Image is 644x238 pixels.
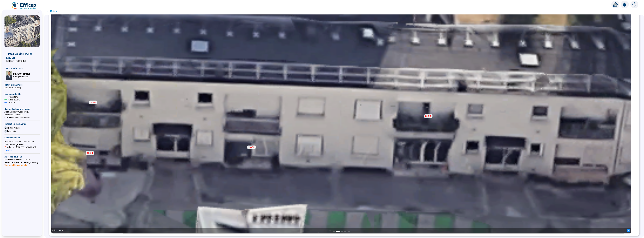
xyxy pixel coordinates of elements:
span: Cible : 19.5 °C [8,98,20,101]
span: double-left [38,12,40,14]
span: ← Retour [47,9,58,13]
span: Exctinction chauffage : -- [4,113,40,116]
button: voir plus [4,149,12,152]
span: 3 [4,130,7,133]
span: Mon confort cible [4,93,40,96]
span: download [628,229,630,231]
button: 5 [348,231,350,232]
span: Mon interlocuteur [6,67,38,70]
span: C face ouest [52,229,63,233]
span: Voir mes bilans annuels [4,162,27,166]
span: batiments [7,130,16,133]
button: 1 [333,231,335,232]
img: alerts [631,1,638,8]
button: 4 [344,231,346,232]
button: 3 [341,231,343,232]
strong: 26.4°C [248,146,254,148]
span: Contexte du site [4,136,40,139]
span: Allumage chauffage : [DATE] [4,110,40,113]
span: 2 [4,126,7,129]
img: Chargé d'affaires [6,71,12,80]
span: Installation d'Efficap : 02-2025 [4,158,40,161]
span: Saison de chauffe en cours [4,108,40,110]
span: circuits régulés [7,126,20,129]
img: efficap energie logo [11,2,37,10]
strong: 26.0°C [425,115,431,117]
span: [PERSON_NAME] [13,72,30,75]
span: Maxi : 20 °C [8,96,18,98]
div: En date de S24/25 – Paris Nation Informations générales : 📍 Adresse : [STREET_ADDRESS]... [4,140,40,152]
strong: 27.3°C [90,101,96,103]
span: [PERSON_NAME] [4,86,40,89]
strong: 26.5°C [87,152,93,154]
img: alerts [621,1,629,8]
span: Référent Chauffage [4,83,40,86]
span: home [613,2,618,7]
span: Mini : 19 °C [8,101,18,104]
span: Installation de chauffage [4,123,40,125]
span: Chargé d'affaires [13,75,30,78]
span: 75012 Gecina Paris Nation [6,52,38,60]
span: voir plus [5,149,12,152]
span: Saison de référence : [DATE] - [DATE] [4,161,40,164]
span: Chaufferie : non fonctionnelle [4,116,40,119]
span: [STREET_ADDRESS] [6,60,38,62]
span: A propos d'Efficap [4,155,40,158]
